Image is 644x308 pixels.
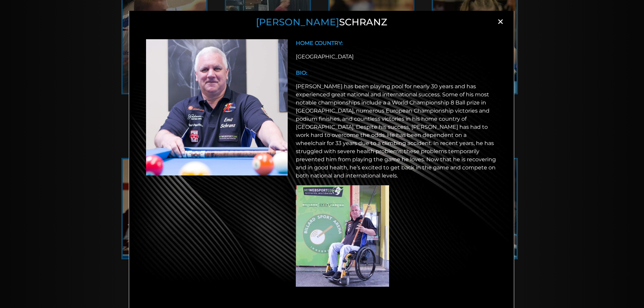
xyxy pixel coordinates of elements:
h3: Schranz [138,17,505,28]
b: BIO: [296,70,307,76]
span: [PERSON_NAME] [256,16,339,28]
img: Emil Schranz [146,39,288,176]
p: [PERSON_NAME] has been playing pool for nearly 30 years and has experienced great national and in... [296,82,497,180]
div: [GEOGRAPHIC_DATA] [296,53,497,61]
b: HOME COUNTRY: [296,40,343,46]
span: × [495,17,505,27]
